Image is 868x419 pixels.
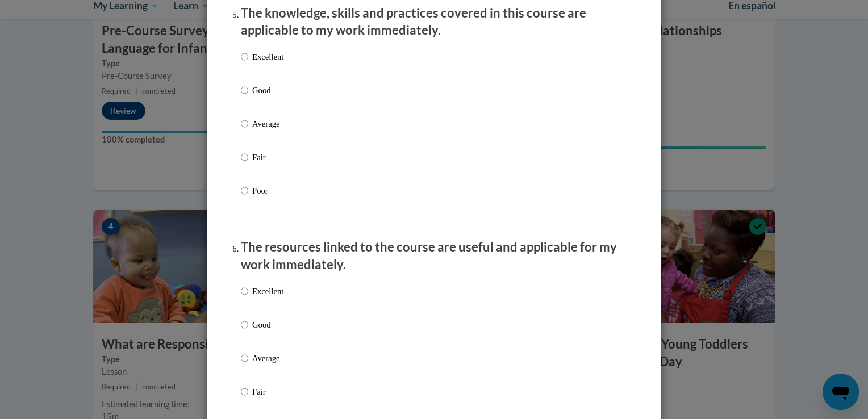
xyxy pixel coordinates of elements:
input: Good [241,319,248,331]
p: Excellent [252,285,283,298]
p: The knowledge, skills and practices covered in this course are applicable to my work immediately. [241,5,627,40]
input: Fair [241,151,248,164]
p: Fair [252,386,283,398]
p: Poor [252,185,283,197]
p: Average [252,352,283,364]
input: Excellent [241,51,248,63]
p: Fair [252,151,283,164]
input: Good [241,84,248,97]
input: Excellent [241,285,248,298]
p: Good [252,319,283,331]
p: Excellent [252,51,283,63]
p: The resources linked to the course are useful and applicable for my work immediately. [241,238,627,274]
input: Fair [241,386,248,398]
input: Average [241,118,248,130]
input: Poor [241,185,248,197]
input: Average [241,352,248,364]
p: Good [252,84,283,97]
p: Average [252,118,283,130]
